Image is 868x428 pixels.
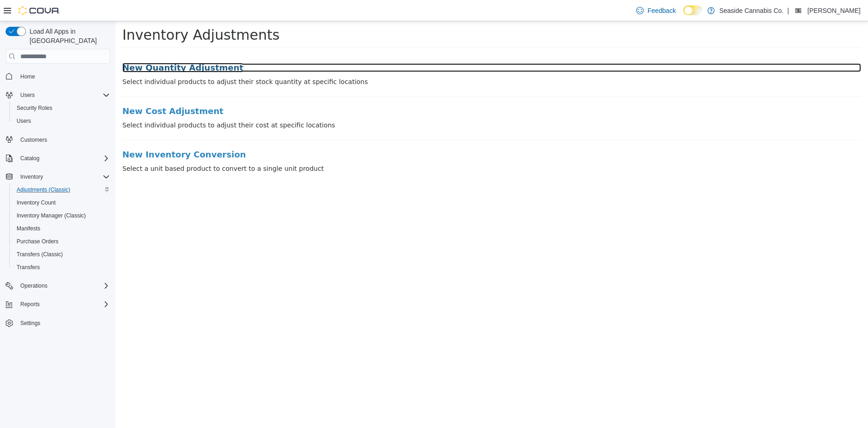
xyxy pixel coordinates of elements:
span: Catalog [20,155,39,162]
p: | [787,5,789,16]
span: Transfers (Classic) [13,249,110,260]
p: Seaside Cannabis Co. [719,5,784,16]
span: Reports [17,299,110,310]
span: Users [17,90,110,101]
p: Select individual products to adjust their cost at specific locations [7,99,746,109]
img: Cova [18,6,60,15]
button: Customers [2,133,114,146]
nav: Complex example [6,66,110,354]
button: Catalog [2,152,114,165]
span: Inventory [17,171,110,182]
button: Manifests [9,222,114,235]
span: Inventory Count [13,197,110,208]
span: Inventory Manager (Classic) [13,210,110,221]
a: New Quantity Adjustment [7,42,746,51]
a: Home [17,71,39,82]
a: Customers [17,134,51,145]
span: Transfers [13,262,110,273]
button: Purchase Orders [9,235,114,248]
div: Mehgan Wieland [793,5,804,16]
span: Catalog [17,153,110,164]
a: Transfers [13,262,43,273]
span: Security Roles [13,102,110,114]
span: Settings [20,319,40,327]
a: New Inventory Conversion [7,129,746,138]
span: Transfers [17,264,40,271]
button: Reports [2,298,114,311]
a: Adjustments (Classic) [13,184,74,195]
button: Transfers [9,261,114,274]
span: Settings [17,317,110,329]
span: Transfers (Classic) [17,251,63,258]
button: Reports [17,299,43,310]
a: Settings [17,318,44,329]
span: Purchase Orders [13,236,110,247]
button: Catalog [17,153,43,164]
button: Inventory Manager (Classic) [9,209,114,222]
button: Adjustments (Classic) [9,183,114,196]
button: Transfers (Classic) [9,248,114,261]
a: Inventory Count [13,197,60,208]
span: Inventory Count [17,199,56,206]
span: Purchase Orders [17,238,59,245]
button: Inventory [17,171,47,182]
p: Select individual products to adjust their stock quantity at specific locations [7,56,746,66]
span: Users [13,115,110,127]
button: Security Roles [9,102,114,115]
span: Inventory Manager (Classic) [17,212,86,219]
span: Users [17,117,31,125]
span: Operations [17,280,110,291]
button: Users [17,90,38,101]
a: Feedback [633,1,679,20]
span: Adjustments (Classic) [17,186,70,193]
button: Users [9,115,114,127]
span: Manifests [17,225,40,232]
span: Manifests [13,223,110,234]
span: Customers [17,134,110,145]
p: [PERSON_NAME] [808,5,861,16]
span: Security Roles [17,104,52,112]
span: Inventory Adjustments [7,6,164,22]
span: Customers [20,136,47,144]
a: Inventory Manager (Classic) [13,210,90,221]
a: New Cost Adjustment [7,85,746,95]
a: Manifests [13,223,44,234]
a: Users [13,115,35,127]
span: Operations [20,282,48,289]
a: Purchase Orders [13,236,62,247]
p: Select a unit based product to convert to a single unit product [7,143,746,152]
span: Home [20,73,35,80]
button: Inventory [2,170,114,183]
button: Home [2,69,114,83]
a: Transfers (Classic) [13,249,66,260]
button: Users [2,89,114,102]
span: Feedback [647,6,675,15]
span: Adjustments (Classic) [13,184,110,195]
span: Load All Apps in [GEOGRAPHIC_DATA] [26,27,110,45]
span: Inventory [20,173,43,181]
button: Operations [2,279,114,292]
span: Users [20,91,35,99]
span: Home [17,70,110,82]
button: Operations [17,280,51,291]
span: Reports [20,301,40,308]
a: Security Roles [13,102,56,114]
button: Settings [2,316,114,330]
input: Dark Mode [683,6,703,15]
button: Inventory Count [9,196,114,209]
